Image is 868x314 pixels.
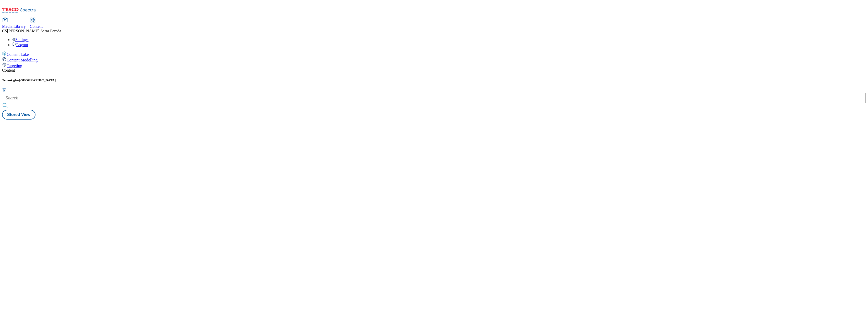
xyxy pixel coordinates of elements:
[2,88,6,92] svg: Search Filters
[12,43,28,47] a: Logout
[12,37,29,42] a: Settings
[7,58,38,62] span: Content Modelling
[13,78,56,82] span: ghs-[GEOGRAPHIC_DATA]
[7,29,61,33] span: [PERSON_NAME] Serra Pereda
[2,93,866,103] input: Search
[2,29,7,33] span: CS
[2,78,866,82] h5: Tenant:
[7,52,29,57] span: Content Lake
[2,18,26,29] a: Media Library
[30,24,43,29] span: Content
[2,24,26,29] span: Media Library
[2,51,866,57] a: Content Lake
[7,63,22,68] span: Targeting
[2,110,35,120] button: Stored View
[2,57,866,62] a: Content Modelling
[30,18,43,29] a: Content
[2,62,866,68] a: Targeting
[2,68,866,73] div: Content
